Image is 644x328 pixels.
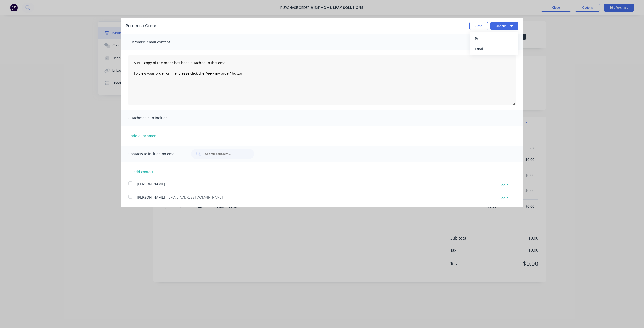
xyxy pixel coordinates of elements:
[128,114,184,121] span: Attachments to include
[498,181,511,188] button: edit
[128,132,160,139] button: add attachment
[128,150,184,157] span: Contacts to include on email
[469,22,488,30] button: Close
[470,44,518,54] button: Email
[128,168,158,175] button: add contact
[470,34,518,44] button: Print
[128,55,516,105] textarea: A PDF copy of the order has been attached to this email. To view your order online, please click ...
[165,195,223,200] span: - [EMAIL_ADDRESS][DOMAIN_NAME]
[137,182,165,186] span: [PERSON_NAME]
[128,39,184,46] span: Customise email content
[137,195,165,200] span: [PERSON_NAME]
[627,311,639,323] iframe: Intercom live chat
[490,22,518,30] button: Options
[475,35,514,42] div: Print
[205,151,246,156] input: Search contacts...
[498,195,511,201] button: edit
[475,45,514,52] div: Email
[126,23,156,29] div: Purchase Order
